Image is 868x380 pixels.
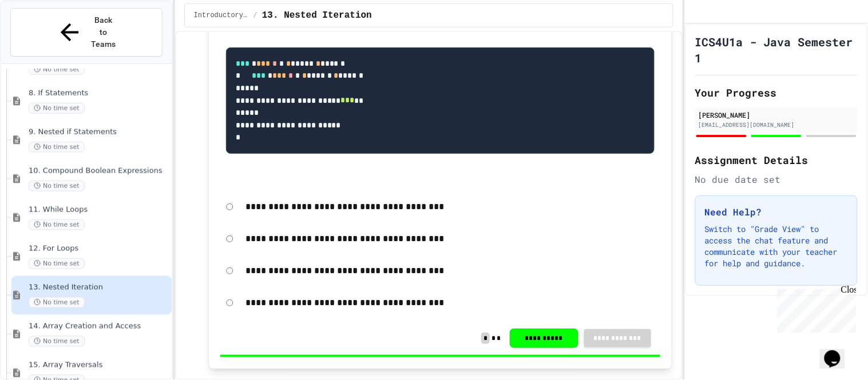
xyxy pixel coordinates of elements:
[29,219,85,230] span: No time set
[29,142,85,153] span: No time set
[29,166,169,176] span: 10. Compound Boolean Expressions
[29,103,85,114] span: No time set
[29,283,169,293] span: 13. Nested Iteration
[773,285,857,333] iframe: chat widget
[262,9,372,22] span: 13. Nested Iteration
[29,127,169,137] span: 9. Nested if Statements
[29,361,169,370] span: 15. Array Traversals
[699,110,854,120] div: [PERSON_NAME]
[695,85,858,101] h2: Your Progress
[29,64,85,75] span: No time set
[29,89,169,98] span: 8. If Statements
[29,336,85,347] span: No time set
[695,152,858,168] h2: Assignment Details
[29,258,85,269] span: No time set
[5,5,79,73] div: Chat with us now!Close
[695,34,858,66] h1: ICS4U1a - Java Semester 1
[705,223,848,269] p: Switch to "Grade View" to access the chat feature and communicate with your teacher for help and ...
[194,11,249,20] span: Introductory Java Concepts
[820,334,857,369] iframe: chat widget
[29,297,85,308] span: No time set
[29,322,169,331] span: 14. Array Creation and Access
[695,173,858,186] div: No due date set
[699,121,854,129] div: [EMAIL_ADDRESS][DOMAIN_NAME]
[90,14,117,50] span: Back to Teams
[29,244,169,254] span: 12. For Loops
[29,205,169,215] span: 11. While Loops
[253,11,257,20] span: /
[29,181,85,191] span: No time set
[705,205,848,219] h3: Need Help?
